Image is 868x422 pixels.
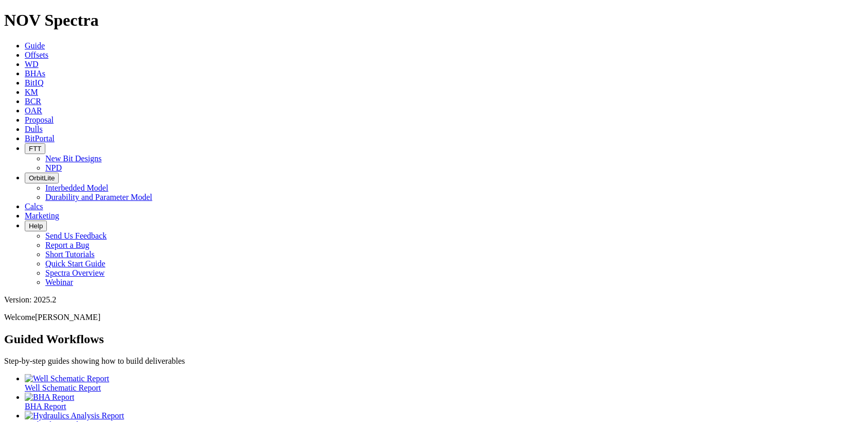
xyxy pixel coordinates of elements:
a: BHAs [25,69,45,78]
a: BitPortal [25,134,55,143]
a: New Bit Designs [45,154,101,163]
h1: NOV Spectra [4,11,864,30]
a: Interbedded Model [45,183,108,192]
a: OAR [25,106,42,115]
span: Well Schematic Report [25,383,101,392]
a: BHA Report BHA Report [25,393,864,411]
a: Proposal [25,115,54,124]
h2: Guided Workflows [4,332,864,346]
img: BHA Report [25,393,74,402]
a: Well Schematic Report Well Schematic Report [25,374,864,392]
a: Spectra Overview [45,268,105,277]
a: Offsets [25,50,48,59]
a: Short Tutorials [45,250,95,259]
a: BCR [25,97,41,106]
a: Marketing [25,211,59,220]
a: KM [25,88,38,96]
span: [PERSON_NAME] [35,313,100,322]
a: BitIQ [25,78,43,87]
a: Quick Start Guide [45,259,105,268]
span: BHA Report [25,402,66,411]
span: FTT [29,145,41,153]
button: FTT [25,143,45,154]
a: Webinar [45,278,73,286]
a: Dulls [25,125,43,133]
button: OrbitLite [25,173,59,183]
span: Help [29,222,43,230]
button: Help [25,221,47,231]
span: OrbitLite [29,174,55,182]
p: Step-by-step guides showing how to build deliverables [4,357,864,366]
img: Well Schematic Report [25,374,109,383]
a: Calcs [25,202,43,211]
img: Hydraulics Analysis Report [25,411,124,420]
a: NPD [45,163,62,172]
a: WD [25,60,39,69]
div: Version: 2025.2 [4,295,864,305]
p: Welcome [4,313,864,322]
a: Report a Bug [45,241,89,249]
a: Guide [25,41,45,50]
a: Durability and Parameter Model [45,193,152,201]
a: Send Us Feedback [45,231,107,240]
